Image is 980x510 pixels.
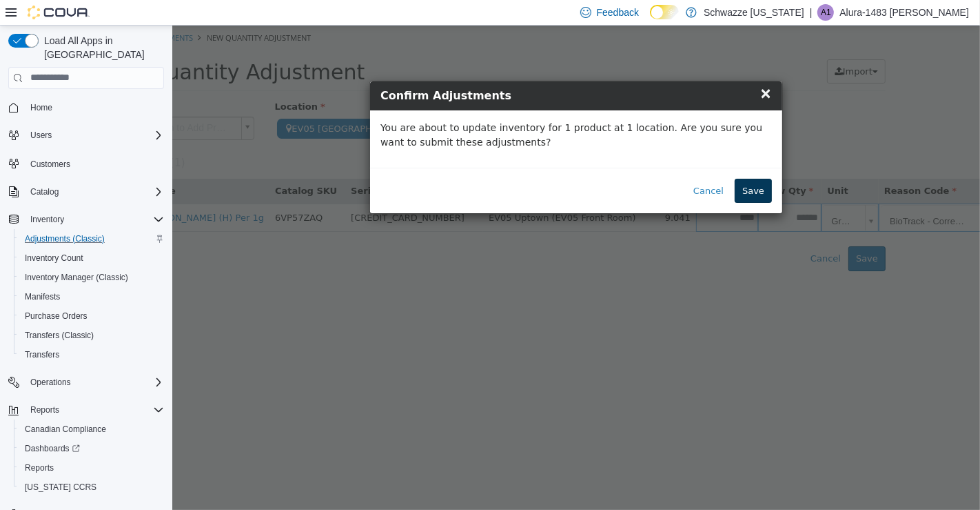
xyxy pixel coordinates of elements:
[19,479,164,496] span: Washington CCRS
[208,95,600,124] p: You are about to update inventory for 1 product at 1 location. Are you sure you want to submit th...
[28,6,90,19] img: Cova
[821,4,831,21] span: A1
[25,127,164,144] span: Users
[19,346,65,363] a: Transfers
[19,460,59,476] a: Reports
[30,404,59,415] span: Reports
[597,6,639,19] span: Feedback
[19,269,164,286] span: Inventory Manager (Classic)
[25,330,94,341] span: Transfers (Classic)
[25,99,164,116] span: Home
[19,231,110,247] a: Adjustments (Classic)
[19,440,85,457] a: Dashboards
[25,211,70,228] button: Inventory
[25,424,106,435] span: Canadian Compliance
[30,377,71,388] span: Operations
[208,62,600,79] h4: Confirm Adjustments
[25,443,80,454] span: Dashboards
[513,153,559,178] button: Cancel
[19,250,164,266] span: Inventory Count
[14,326,170,345] button: Transfers (Classic)
[25,253,83,264] span: Inventory Count
[30,186,59,197] span: Catalog
[25,349,59,360] span: Transfers
[25,311,88,322] span: Purchase Orders
[25,374,76,391] button: Operations
[25,211,164,228] span: Inventory
[14,287,170,306] button: Manifests
[19,250,89,266] a: Inventory Count
[25,402,164,418] span: Reports
[14,268,170,287] button: Inventory Manager (Classic)
[3,153,170,173] button: Customers
[30,159,70,170] span: Customers
[19,288,164,305] span: Manifests
[587,59,600,76] span: ×
[19,269,134,286] a: Inventory Manager (Classic)
[562,153,600,178] button: Save
[19,327,99,344] a: Transfers (Classic)
[14,248,170,268] button: Inventory Count
[3,182,170,202] button: Catalog
[25,272,128,283] span: Inventory Manager (Classic)
[25,127,57,144] button: Users
[650,19,651,20] span: Dark Mode
[14,458,170,478] button: Reports
[39,34,164,61] span: Load All Apps in [GEOGRAPHIC_DATA]
[3,126,170,145] button: Users
[839,4,969,21] p: Alura-1483 [PERSON_NAME]
[3,373,170,392] button: Operations
[14,229,170,248] button: Adjustments (Classic)
[817,4,834,21] div: Alura-1483 Montano-Saiz
[25,156,76,173] a: Customers
[25,402,65,418] button: Reports
[25,184,64,200] button: Catalog
[25,291,60,302] span: Manifests
[19,440,164,457] span: Dashboards
[25,462,54,473] span: Reports
[14,345,170,364] button: Transfers
[30,214,64,225] span: Inventory
[25,233,105,244] span: Adjustments (Classic)
[650,5,679,19] input: Dark Mode
[3,210,170,229] button: Inventory
[30,102,52,113] span: Home
[19,421,164,438] span: Canadian Compliance
[25,482,96,493] span: [US_STATE] CCRS
[19,479,102,496] a: [US_STATE] CCRS
[704,4,804,21] p: Schwazze [US_STATE]
[25,99,58,116] a: Home
[14,478,170,497] button: [US_STATE] CCRS
[19,327,164,344] span: Transfers (Classic)
[30,130,52,141] span: Users
[3,400,170,420] button: Reports
[19,308,164,324] span: Purchase Orders
[19,231,164,247] span: Adjustments (Classic)
[810,4,813,21] p: |
[14,420,170,439] button: Canadian Compliance
[19,308,93,324] a: Purchase Orders
[25,155,164,172] span: Customers
[25,184,164,200] span: Catalog
[19,460,164,476] span: Reports
[19,288,65,305] a: Manifests
[14,306,170,326] button: Purchase Orders
[25,374,164,391] span: Operations
[19,421,112,438] a: Canadian Compliance
[14,439,170,458] a: Dashboards
[19,346,164,363] span: Transfers
[3,97,170,117] button: Home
